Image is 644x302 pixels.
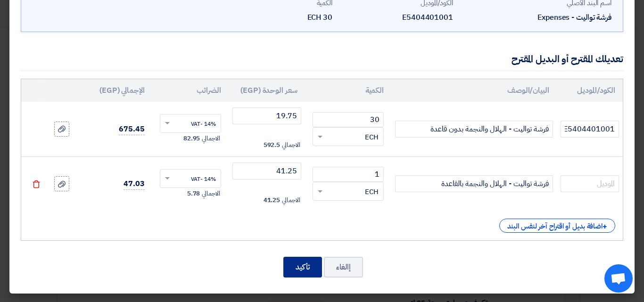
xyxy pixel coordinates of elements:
[283,257,322,278] button: تأكيد
[561,121,619,138] input: الموديل
[160,114,221,133] ng-select: VAT
[340,12,453,23] div: E5404401001
[160,169,221,188] ng-select: VAT
[365,187,379,197] span: ECH
[305,79,391,102] th: الكمية
[313,167,384,182] input: RFQ_STEP1.ITEMS.2.AMOUNT_TITLE
[461,12,611,23] div: فرشة تواليت - Expenses
[512,52,623,66] div: تعديلك المقترح أو البديل المقترح
[264,196,281,205] span: 41.25
[282,196,300,205] span: الاجمالي
[604,264,633,293] a: Open chat
[282,140,300,150] span: الاجمالي
[313,112,384,127] input: RFQ_STEP1.ITEMS.2.AMOUNT_TITLE
[395,121,553,138] input: Add Item Description
[395,175,553,192] input: Add Item Description
[603,221,607,232] span: +
[365,132,379,143] span: ECH
[229,79,305,102] th: سعر الوحدة (EGP)
[264,140,281,150] span: 592.5
[499,219,615,233] div: اضافة بديل أو اقتراح آخر لنفس البند
[324,257,363,278] button: إالغاء
[202,189,220,198] span: الاجمالي
[124,178,145,190] span: 47.03
[561,175,619,192] input: الموديل
[119,123,144,135] span: 675.45
[391,79,557,102] th: البيان/الوصف
[83,79,152,102] th: الإجمالي (EGP)
[183,134,200,143] span: 82.95
[232,107,301,124] input: أدخل سعر الوحدة
[557,79,623,102] th: الكود/الموديل
[219,12,332,23] div: 30 ECH
[187,189,200,198] span: 5.78
[202,134,220,143] span: الاجمالي
[152,79,229,102] th: الضرائب
[232,163,301,180] input: أدخل سعر الوحدة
